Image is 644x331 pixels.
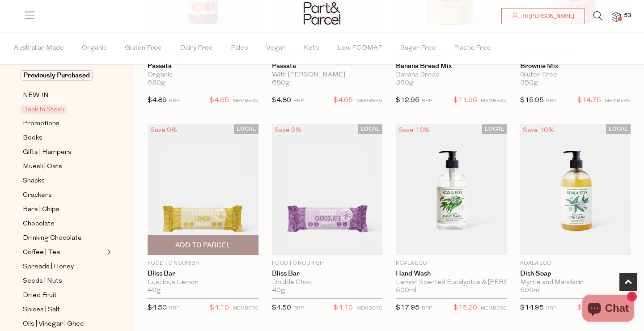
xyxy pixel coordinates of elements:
span: LOCAL [482,124,507,134]
span: Previously Purchased [21,70,93,81]
span: Australian Made [14,33,64,64]
span: 350g [520,79,538,87]
small: RRP [546,306,556,311]
div: With [PERSON_NAME] [272,71,383,79]
span: 40g [148,287,161,295]
span: $4.10 [210,302,229,314]
a: Books [23,132,104,144]
p: Koala Eco [520,259,631,267]
span: Low FODMAP [337,33,382,64]
div: Save 9% [148,124,180,136]
span: $15.95 [520,97,544,104]
span: Muesli | Oats [23,161,62,172]
div: Save 10% [396,124,432,136]
span: $4.50 [272,305,291,311]
a: Dried Fruit [23,290,104,301]
div: Myrtle and Mandarin [520,279,631,287]
span: Organic [82,33,107,64]
small: RRP [293,98,304,103]
span: 680g [148,79,165,87]
span: 680g [272,79,290,87]
span: Hi [PERSON_NAME] [520,13,574,20]
a: Chocolate [23,218,104,229]
img: Dish Soap [520,124,631,255]
span: 360g [396,79,414,87]
a: Gifts | Hampers [23,147,104,158]
span: Seeds | Nuts [23,276,62,287]
small: MEMBERS [356,98,382,103]
span: LOCAL [606,124,631,134]
a: Previously Purchased [23,70,104,81]
div: Organic [148,71,258,79]
span: NEW IN [23,90,49,101]
button: Add To Parcel [148,235,258,255]
small: RRP [169,98,179,103]
button: Expand/Collapse Coffee | Tea [105,247,111,258]
span: Books [23,133,42,144]
a: 53 [612,12,621,21]
a: Seeds | Nuts [23,276,104,287]
a: Spices | Salt [23,304,104,315]
small: RRP [422,306,432,311]
span: $14.75 [577,95,601,106]
a: Crackers [23,190,104,201]
a: Brownie Mix [520,62,631,70]
a: Spreads | Honey [23,261,104,272]
p: Food to Nourish [148,259,258,267]
small: MEMBERS [605,98,631,103]
span: $14.95 [520,305,544,311]
a: NEW IN [23,90,104,101]
a: Hand Wash [396,270,507,278]
a: Coffee | Tea [23,247,104,258]
img: Part&Parcel [304,2,340,25]
div: Banana Bread [396,71,507,79]
a: Bars | Chips [23,204,104,215]
a: Back In Stock [23,104,104,115]
span: Chocolate [23,219,55,229]
a: Bliss Bar [148,270,258,278]
span: $13.50 [577,302,601,314]
small: RRP [293,306,304,311]
a: Bliss Bar [272,270,383,278]
span: 53 [622,12,633,20]
span: Dairy Free [180,33,213,64]
a: Hi [PERSON_NAME] [501,8,585,24]
a: Banana Bread Mix [396,62,507,70]
span: $4.65 [210,95,229,106]
span: Back In Stock [21,105,67,114]
span: Spreads | Honey [23,262,74,272]
inbox-online-store-chat: Shopify online store chat [580,295,637,324]
span: $11.95 [453,95,477,106]
span: Oils | Vinegar | Ghee [23,319,84,330]
span: LOCAL [234,124,258,134]
span: Bars | Chips [23,204,59,215]
a: Promotions [23,118,104,129]
span: $4.50 [148,305,167,311]
span: $4.89 [272,97,291,104]
span: $17.95 [396,305,419,311]
a: Snacks [23,175,104,187]
span: Spices | Salt [23,305,60,315]
span: Add To Parcel [175,241,231,250]
span: Drinking Chocolate [23,233,82,244]
small: MEMBERS [233,306,258,311]
p: Koala Eco [396,259,507,267]
div: Gluten Free [520,71,631,79]
span: Sugar Free [400,33,436,64]
span: Dried Fruit [23,290,57,301]
span: Coffee | Tea [23,247,60,258]
span: $4.10 [334,302,353,314]
img: Bliss Bar [148,124,258,255]
a: Passata [272,62,383,70]
p: Food to Nourish [272,259,383,267]
a: Muesli | Oats [23,161,104,172]
span: Keto [304,33,319,64]
a: Drinking Chocolate [23,233,104,244]
small: MEMBERS [481,98,507,103]
span: Plastic Free [454,33,491,64]
div: Save 9% [272,124,304,136]
div: Luscious Lemon [148,279,258,287]
span: Gluten Free [125,33,162,64]
span: 500ml [396,287,416,295]
span: Gifts | Hampers [23,147,72,158]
